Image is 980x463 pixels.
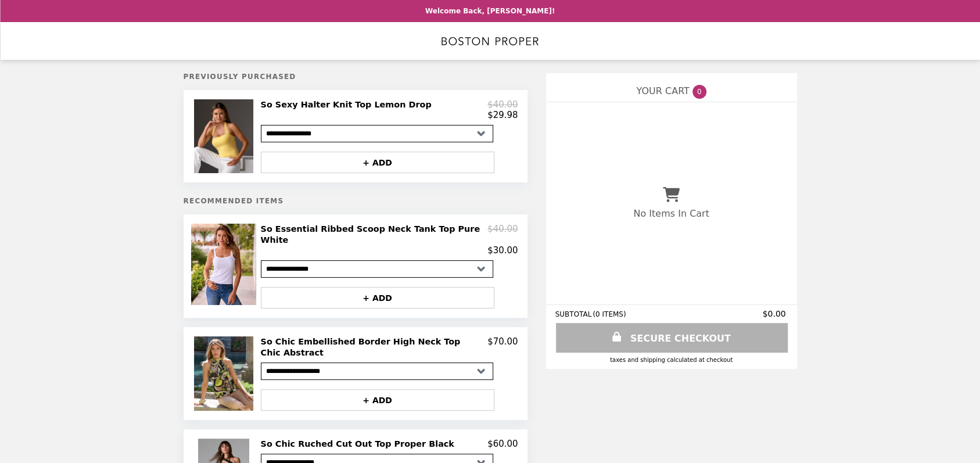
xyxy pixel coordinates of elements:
button: + ADD [261,389,494,411]
span: 0 [692,85,706,99]
p: $40.00 [487,224,518,245]
img: So Essential Ribbed Scoop Neck Tank Top Pure White [191,224,259,305]
h5: Recommended Items [184,197,527,205]
select: Select a product variant [261,125,493,142]
img: So Sexy Halter Knit Top Lemon Drop [194,99,256,173]
span: YOUR CART [636,85,689,96]
p: $29.98 [487,110,518,120]
span: ( 0 ITEMS ) [593,310,626,318]
p: $30.00 [487,245,518,256]
span: SUBTOTAL [555,310,593,318]
h2: So Essential Ribbed Scoop Neck Tank Top Pure White [261,224,488,245]
button: + ADD [261,152,494,173]
select: Select a product variant [261,260,493,278]
h2: So Sexy Halter Knit Top Lemon Drop [261,99,436,110]
img: So Chic Embellished Border High Neck Top Chic Abstract [194,336,256,411]
p: Welcome Back, [PERSON_NAME]! [425,7,555,15]
p: $60.00 [487,439,518,449]
h2: So Chic Embellished Border High Neck Top Chic Abstract [261,336,488,358]
span: $0.00 [762,309,787,318]
p: $70.00 [487,336,518,358]
p: $40.00 [487,99,518,110]
button: + ADD [261,287,494,308]
h5: Previously Purchased [184,73,527,81]
select: Select a product variant [261,362,493,380]
h2: So Chic Ruched Cut Out Top Proper Black [261,439,459,449]
p: No Items In Cart [633,208,709,219]
img: Brand Logo [441,29,539,53]
div: Taxes and Shipping calculated at checkout [555,357,788,363]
